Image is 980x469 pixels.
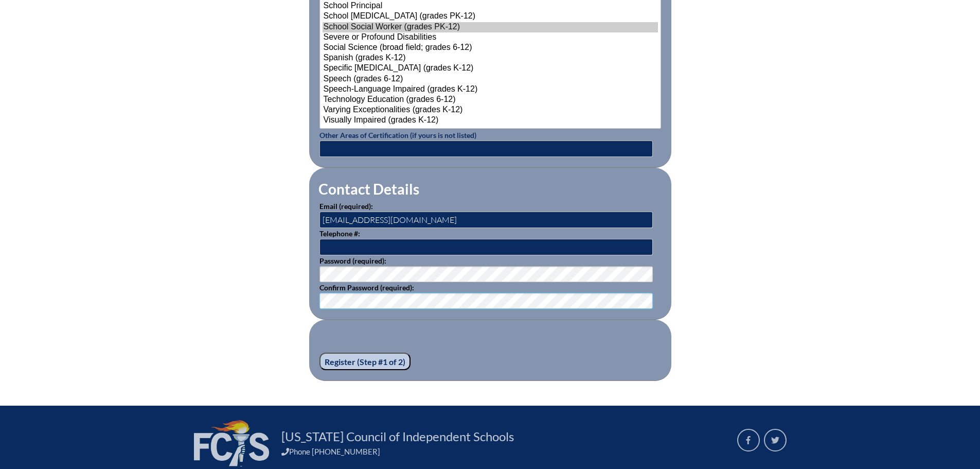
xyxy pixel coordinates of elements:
[319,131,476,140] label: Other Areas of Certification (if yours is not listed)
[323,105,658,115] option: Varying Exceptionalities (grades K-12)
[277,428,518,445] a: [US_STATE] Council of Independent Schools
[317,180,420,198] legend: Contact Details
[319,202,373,211] label: Email (required):
[194,420,269,466] img: FCIS_logo_white
[281,447,725,456] div: Phone [PHONE_NUMBER]
[323,1,658,11] option: School Principal
[323,74,658,84] option: Speech (grades 6-12)
[323,95,658,105] option: Technology Education (grades 6-12)
[323,63,658,74] option: Specific [MEDICAL_DATA] (grades K-12)
[319,256,386,265] label: Password (required):
[319,283,414,292] label: Confirm Password (required):
[323,53,658,63] option: Spanish (grades K-12)
[323,84,658,95] option: Speech-Language Impaired (grades K-12)
[323,32,658,43] option: Severe or Profound Disabilities
[319,353,411,370] input: Register (Step #1 of 2)
[323,115,658,126] option: Visually Impaired (grades K-12)
[319,229,360,238] label: Telephone #:
[323,43,658,53] option: Social Science (broad field; grades 6-12)
[323,11,658,22] option: School [MEDICAL_DATA] (grades PK-12)
[323,22,658,32] option: School Social Worker (grades PK-12)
